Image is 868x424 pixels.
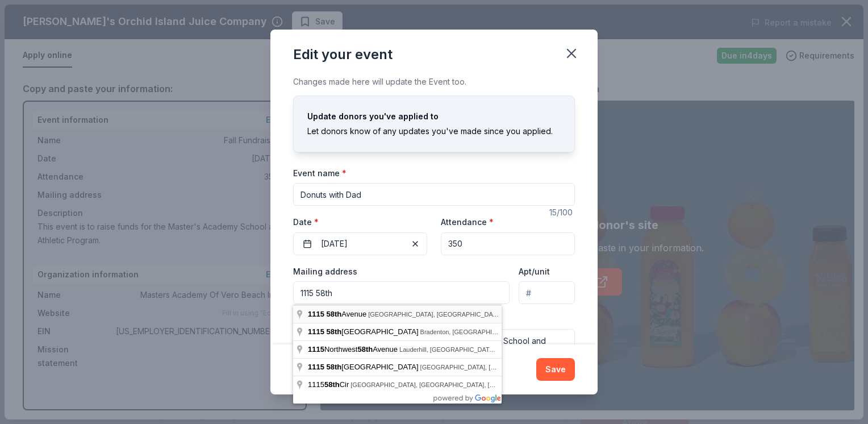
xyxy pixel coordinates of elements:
[441,217,494,228] label: Attendance
[308,345,324,354] span: 1115
[308,363,420,371] span: [GEOGRAPHIC_DATA]
[399,346,564,353] span: Lauderhill, [GEOGRAPHIC_DATA], [GEOGRAPHIC_DATA]
[293,75,575,89] div: Changes made here will update the Event too.
[307,110,561,123] div: Update donors you've applied to
[308,310,324,318] span: 1115
[308,310,368,318] span: Avenue
[441,232,575,255] input: 20
[308,345,399,354] span: Northwest Avenue
[308,327,324,336] span: 1115
[536,358,575,381] button: Save
[293,168,347,179] label: Event name
[549,206,575,219] div: 15 /100
[293,266,357,277] label: Mailing address
[519,281,575,304] input: #
[519,266,550,277] label: Apt/unit
[350,381,553,388] span: [GEOGRAPHIC_DATA], [GEOGRAPHIC_DATA], [GEOGRAPHIC_DATA]
[293,183,575,206] input: Spring Fundraiser
[327,327,342,336] span: 58th
[327,310,342,318] span: 58th
[368,311,570,318] span: [GEOGRAPHIC_DATA], [GEOGRAPHIC_DATA], [GEOGRAPHIC_DATA]
[420,329,586,335] span: Bradenton, [GEOGRAPHIC_DATA], [GEOGRAPHIC_DATA]
[308,363,341,371] span: 1115 58th
[293,281,510,304] input: Enter a US address
[293,232,427,255] button: [DATE]
[357,345,373,354] span: 58th
[293,217,427,228] label: Date
[307,124,561,138] div: Let donors know of any updates you've made since you applied.
[324,380,340,389] span: 58th
[308,327,420,336] span: [GEOGRAPHIC_DATA]
[293,45,393,64] div: Edit your event
[420,364,623,371] span: [GEOGRAPHIC_DATA], [GEOGRAPHIC_DATA], [GEOGRAPHIC_DATA]
[308,380,350,389] span: 1115 Cir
